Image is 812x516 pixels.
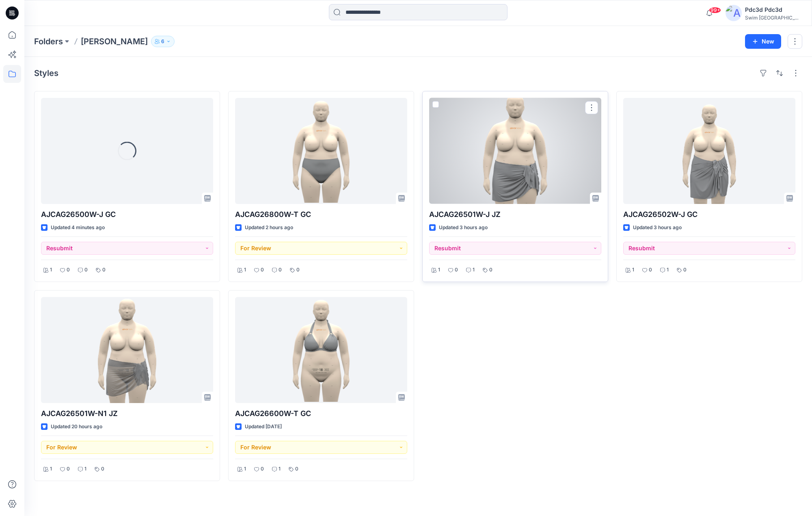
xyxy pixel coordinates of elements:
[51,223,105,232] p: Updated 4 minutes ago
[667,266,669,274] p: 1
[745,34,781,49] button: New
[279,266,282,274] p: 0
[101,465,104,473] p: 0
[235,408,407,419] p: AJCAG26600W-T GC
[633,223,682,232] p: Updated 3 hours ago
[438,266,440,274] p: 1
[67,465,70,473] p: 0
[244,266,246,274] p: 1
[50,465,52,473] p: 1
[245,223,293,232] p: Updated 2 hours ago
[439,223,488,232] p: Updated 3 hours ago
[34,36,63,47] a: Folders
[161,37,164,46] p: 6
[41,209,213,220] p: AJCAG26500W-J GC
[279,465,281,473] p: 1
[51,423,102,431] p: Updated 20 hours ago
[709,7,721,13] span: 99+
[261,266,264,274] p: 0
[102,266,106,274] p: 0
[473,266,475,274] p: 1
[235,209,407,220] p: AJCAG26800W-T GC
[296,266,300,274] p: 0
[429,209,601,220] p: AJCAG26501W-J JZ
[84,465,86,473] p: 1
[623,98,795,204] a: AJCAG26502W-J GC
[41,408,213,419] p: AJCAG26501W-N1 JZ
[623,209,795,220] p: AJCAG26502W-J GC
[81,36,148,47] p: [PERSON_NAME]
[67,266,70,274] p: 0
[745,5,802,15] div: Pdc3d Pdc3d
[745,15,802,21] div: Swim [GEOGRAPHIC_DATA]
[261,465,264,473] p: 0
[34,68,58,78] h4: Styles
[235,98,407,204] a: AJCAG26800W-T GC
[245,423,282,431] p: Updated [DATE]
[683,266,687,274] p: 0
[235,297,407,403] a: AJCAG26600W-T GC
[489,266,492,274] p: 0
[649,266,652,274] p: 0
[151,36,175,47] button: 6
[455,266,458,274] p: 0
[429,98,601,204] a: AJCAG26501W-J JZ
[84,266,88,274] p: 0
[632,266,634,274] p: 1
[50,266,52,274] p: 1
[295,465,298,473] p: 0
[41,297,213,403] a: AJCAG26501W-N1 JZ
[726,5,742,21] img: avatar
[244,465,246,473] p: 1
